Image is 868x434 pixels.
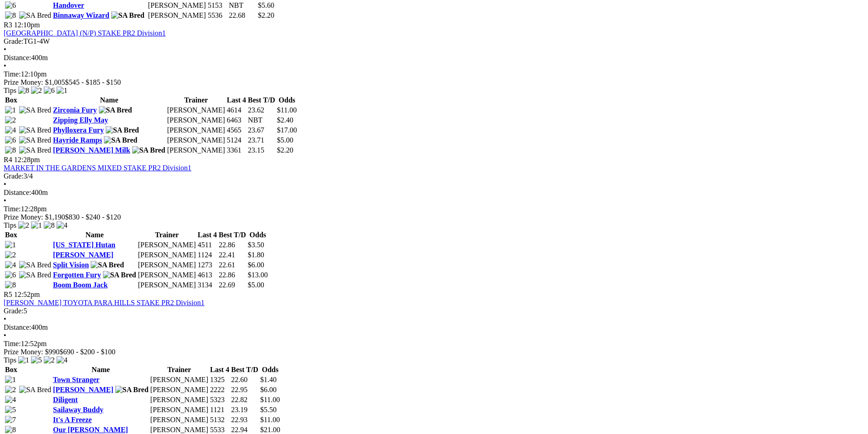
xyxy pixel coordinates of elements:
td: 5132 [210,415,230,424]
td: 2222 [210,385,230,394]
div: 12:52pm [4,340,864,348]
td: 22.82 [231,395,259,404]
span: Time: [4,340,21,347]
div: 5 [4,307,864,315]
img: 1 [5,106,16,114]
th: Last 4 [197,230,217,240]
img: SA Bred [19,271,51,279]
span: $21.00 [260,426,280,434]
td: [PERSON_NAME] [150,385,209,394]
th: Last 4 [226,96,247,105]
div: TG1-4W [4,37,864,46]
img: 4 [5,126,16,134]
td: 5536 [207,11,227,20]
td: [PERSON_NAME] [138,240,196,250]
div: Prize Money: $1,190 [4,213,864,221]
a: Split Vision [53,261,89,269]
img: 5 [5,406,16,414]
img: 2 [5,116,16,124]
span: $830 - $240 - $120 [65,213,121,221]
img: SA Bred [99,106,132,114]
img: 8 [18,87,29,95]
img: SA Bred [19,136,51,144]
td: 6463 [226,116,247,125]
td: NBT [247,116,276,125]
th: Odds [277,96,298,105]
span: 12:28pm [14,156,40,163]
td: [PERSON_NAME] [138,250,196,260]
span: $545 - $185 - $150 [65,78,121,86]
span: $1.40 [260,376,277,383]
td: [PERSON_NAME] [167,116,226,125]
img: 2 [44,356,55,364]
a: [PERSON_NAME] TOYOTA PARA HILLS STAKE PR2 Division1 [4,299,205,306]
img: 2 [18,221,29,230]
td: 4511 [197,240,217,250]
td: [PERSON_NAME] [150,415,209,424]
span: R5 [4,291,12,298]
img: 8 [44,221,55,230]
td: [PERSON_NAME] [167,126,226,135]
span: • [4,62,6,70]
td: 5153 [207,1,227,10]
span: Grade: [4,172,24,180]
img: 4 [5,261,16,269]
a: [PERSON_NAME] Milk [53,146,130,154]
th: Name [52,365,149,374]
td: 5124 [226,136,247,145]
img: 8 [5,281,16,289]
a: Zirconia Fury [53,106,97,114]
td: 5323 [210,395,230,404]
th: Trainer [138,230,196,240]
img: SA Bred [19,106,51,114]
th: Odds [260,365,281,374]
td: [PERSON_NAME] [148,11,206,20]
td: NBT [228,1,257,10]
span: $5.50 [260,406,277,414]
a: Diligent [53,396,77,403]
img: 8 [5,426,16,434]
img: SA Bred [19,146,51,154]
th: Best T/D [218,230,247,240]
img: SA Bred [106,126,139,134]
span: Time: [4,70,21,78]
td: 22.95 [231,385,259,394]
a: Zipping Elly May [53,116,108,124]
img: 4 [56,221,67,230]
span: 12:52pm [14,291,40,298]
a: It's A Freeze [53,416,92,424]
td: 3134 [197,281,217,290]
td: 22.61 [218,260,247,270]
span: Tips [4,356,16,364]
span: $11.00 [277,106,297,114]
span: $2.20 [277,146,293,154]
img: SA Bred [19,386,51,394]
img: 1 [31,221,42,230]
div: 400m [4,323,864,332]
span: $17.00 [277,126,297,134]
a: Hayride Ramps [53,136,102,144]
img: 1 [5,241,16,249]
span: Tips [4,87,16,94]
a: [GEOGRAPHIC_DATA] (N/P) STAKE PR2 Division1 [4,29,166,37]
th: Odds [247,230,268,240]
span: $5.00 [277,136,293,144]
td: 4613 [197,271,217,280]
span: $2.40 [277,116,293,124]
td: 1325 [210,375,230,384]
a: MARKET IN THE GARDENS MIXED STAKE PR2 Division1 [4,164,191,172]
span: $6.00 [260,386,277,393]
img: 2 [5,251,16,259]
div: Prize Money: $1,005 [4,78,864,87]
td: [PERSON_NAME] [150,395,209,404]
div: 400m [4,54,864,62]
img: SA Bred [19,126,51,134]
span: $2.20 [258,11,274,19]
img: 2 [5,386,16,394]
td: 22.93 [231,415,259,424]
span: Box [5,96,17,104]
a: Town Stranger [53,376,99,383]
td: 23.15 [247,146,276,155]
a: Handover [53,1,84,9]
span: Grade: [4,307,24,315]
